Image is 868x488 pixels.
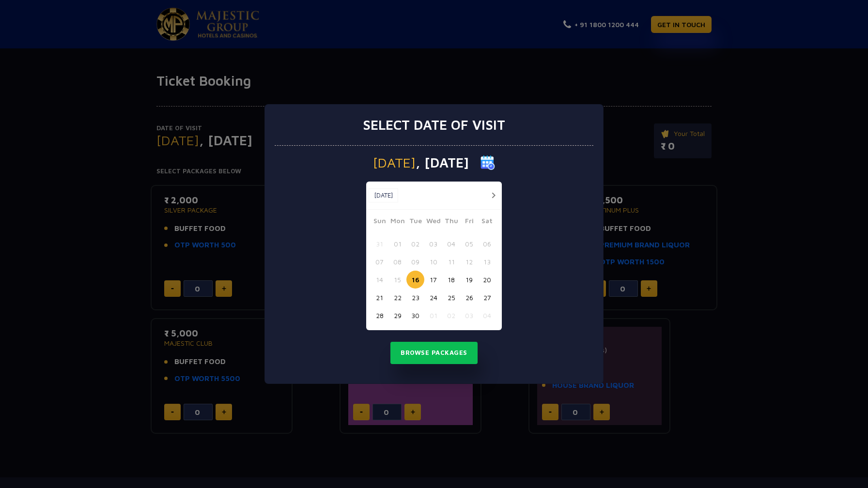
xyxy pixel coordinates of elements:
[371,306,388,324] button: 28
[388,306,406,324] button: 29
[388,253,406,271] button: 08
[424,253,442,271] button: 10
[406,215,424,229] span: Tue
[460,215,478,229] span: Fri
[424,271,442,289] button: 17
[371,215,388,229] span: Sun
[388,215,406,229] span: Mon
[406,235,424,253] button: 02
[478,215,496,229] span: Sat
[406,271,424,289] button: 16
[442,271,460,289] button: 18
[424,306,442,324] button: 01
[416,156,469,169] span: , [DATE]
[460,253,478,271] button: 12
[424,235,442,253] button: 03
[363,117,505,133] h3: Select date of visit
[460,289,478,306] button: 26
[442,253,460,271] button: 11
[478,289,496,306] button: 27
[369,188,398,203] button: [DATE]
[388,271,406,289] button: 15
[390,342,478,364] button: Browse Packages
[442,215,460,229] span: Thu
[460,271,478,289] button: 19
[371,253,388,271] button: 07
[478,235,496,253] button: 06
[460,235,478,253] button: 05
[388,289,406,306] button: 22
[442,306,460,324] button: 02
[478,271,496,289] button: 20
[478,253,496,271] button: 13
[388,235,406,253] button: 01
[406,289,424,306] button: 23
[424,289,442,306] button: 24
[371,289,388,306] button: 21
[480,155,495,170] img: calender icon
[371,271,388,289] button: 14
[424,215,442,229] span: Wed
[478,306,496,324] button: 04
[406,253,424,271] button: 09
[460,306,478,324] button: 03
[406,306,424,324] button: 30
[373,156,416,169] span: [DATE]
[442,289,460,306] button: 25
[371,235,388,253] button: 31
[442,235,460,253] button: 04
